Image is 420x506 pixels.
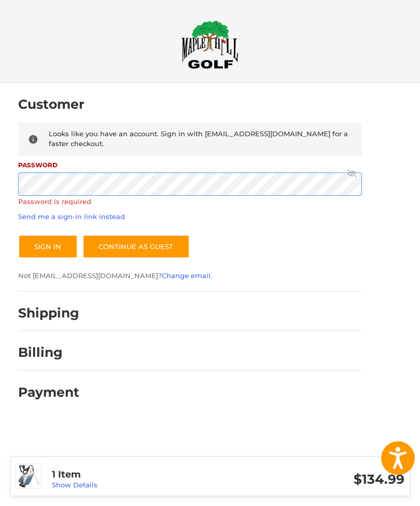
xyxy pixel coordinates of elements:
[181,20,239,69] img: Maple Hill Golf
[228,471,404,487] h3: $134.99
[82,235,190,258] a: Continue as guest
[18,197,362,206] label: Password is required
[18,384,79,400] h2: Payment
[16,464,41,488] img: PowerBilt Golf Dunes PU Leather Stand Bag
[49,129,348,148] span: Looks like you have an account. Sign in with [EMAIL_ADDRESS][DOMAIN_NAME] for a faster checkout.
[18,235,78,258] button: Sign In
[52,481,97,489] a: Show Details
[18,271,362,281] p: Not [EMAIL_ADDRESS][DOMAIN_NAME]? .
[18,96,85,112] h2: Customer
[18,305,79,321] h2: Shipping
[18,212,125,221] a: Send me a sign-in link instead
[52,469,228,481] h3: 1 Item
[18,161,362,170] label: Password
[18,344,79,360] h2: Billing
[162,271,211,280] a: Change email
